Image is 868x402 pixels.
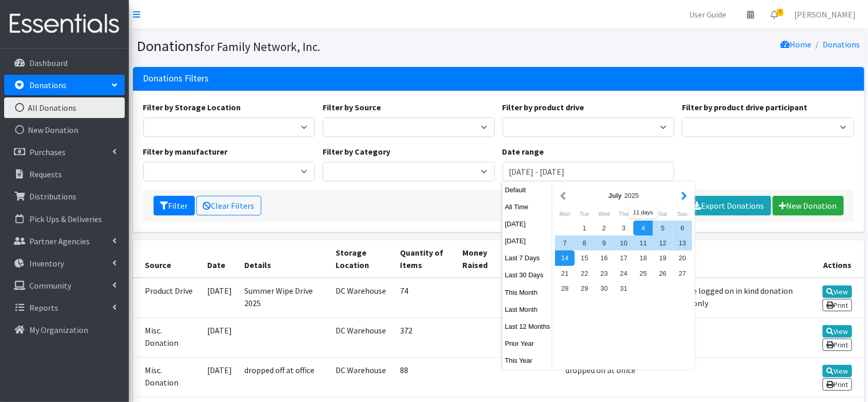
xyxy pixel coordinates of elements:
div: 7 [555,236,575,250]
td: Summer Wipe Drive 2025 [238,278,329,318]
div: Saturday [653,207,673,221]
div: 24 [614,266,633,281]
td: 74 [394,278,457,318]
th: Quantity of Items [394,240,457,278]
td: dropped off at office [560,358,802,397]
h3: Donations Filters [143,73,209,84]
div: 23 [594,266,614,281]
th: Storage Location [329,240,394,278]
p: Dashboard [29,58,68,68]
button: Prior Year [503,336,553,351]
a: Clear Filters [196,196,261,215]
td: Misc. Donation [133,358,202,397]
td: [DATE] [201,317,238,357]
label: Filter by product drive [503,101,585,113]
div: Monday [555,207,575,221]
div: 16 [594,250,614,265]
a: Print [823,378,852,391]
th: Actions [802,240,864,278]
a: Dashboard [4,53,125,73]
p: Purchases [29,147,65,157]
td: [DATE] [201,278,238,318]
div: 9 [594,236,614,250]
label: Filter by manufacturer [143,145,228,158]
span: 4 [777,9,783,16]
div: 26 [653,266,673,281]
a: Partner Agencies [4,231,125,252]
button: [DATE] [503,233,553,248]
button: Last 7 Days [503,250,553,265]
a: Print [823,299,852,311]
input: January 1, 2011 - December 31, 2011 [503,162,675,181]
td: DC Warehouse [329,358,394,397]
div: Tuesday [575,207,594,221]
a: [PERSON_NAME] [786,4,864,25]
button: This Year [503,353,553,368]
th: Details [238,240,329,278]
a: View [823,365,852,377]
label: Filter by Category [323,145,390,158]
a: My Organization [4,320,125,340]
a: All Donations [4,97,125,118]
span: 2025 [624,192,639,199]
div: 4 [633,221,653,236]
td: Product Drive [133,278,202,318]
a: Donations [823,39,860,49]
div: 10 [614,236,633,250]
a: New Donation [773,196,844,215]
label: Filter by product drive participant [682,101,807,113]
div: 20 [673,250,692,265]
strong: July [609,192,622,199]
a: View [823,286,852,298]
button: Last Month [503,302,553,317]
div: 12 [653,236,673,250]
a: Home [781,39,812,49]
div: 21 [555,266,575,281]
a: Export Donations [687,196,771,215]
td: 372 [394,317,457,357]
div: 22 [575,266,594,281]
a: View [823,325,852,338]
div: 1 [575,221,594,236]
div: 5 [653,221,673,236]
div: 8 [575,236,594,250]
div: 27 [673,266,692,281]
div: 18 [633,250,653,265]
p: My Organization [29,325,88,335]
p: Inventory [29,258,64,269]
p: Pick Ups & Deliveries [29,214,102,224]
label: Filter by Source [323,101,381,113]
img: HumanEssentials [4,7,125,41]
a: User Guide [681,4,735,25]
h1: Donations [137,37,495,55]
div: 19 [653,250,673,265]
button: All Time [503,199,553,214]
div: 11 [633,236,653,250]
td: [DATE] [201,358,238,397]
div: Sunday [673,207,692,221]
div: 29 [575,281,594,296]
button: [DATE] [503,216,553,231]
td: DC Warehouse [329,278,394,318]
a: Donations [4,75,125,95]
div: 17 [614,250,633,265]
a: Community [4,275,125,296]
div: 14 [555,250,575,265]
p: Partner Agencies [29,236,90,246]
p: Reports [29,303,58,313]
div: Wednesday [594,207,614,221]
div: 3 [614,221,633,236]
a: Print [823,339,852,351]
a: 4 [762,4,786,25]
div: 15 [575,250,594,265]
div: 28 [555,281,575,296]
div: 25 [633,266,653,281]
p: Distributions [29,191,76,202]
th: Source [133,240,202,278]
button: Last 12 Months [503,319,553,334]
a: Pick Ups & Deliveries [4,209,125,229]
th: Date [201,240,238,278]
div: 13 [673,236,692,250]
div: 31 [614,281,633,296]
label: Filter by Storage Location [143,101,241,113]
